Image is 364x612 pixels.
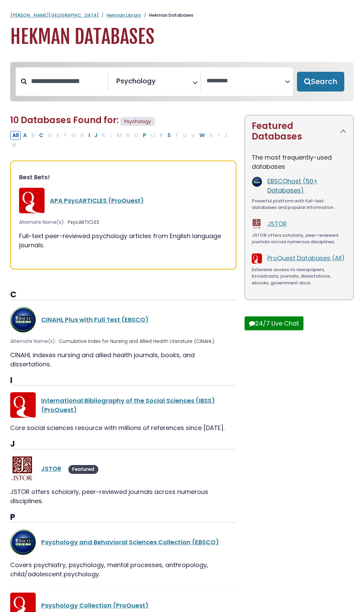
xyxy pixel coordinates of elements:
[68,465,98,474] span: Featured
[19,219,65,226] span: Alternate Name(s):
[245,316,303,330] button: 24/7 Live Chat
[141,12,193,19] li: Hekman Databases
[10,290,236,300] h3: C
[10,26,354,48] h1: Hekman Databases
[59,338,215,345] span: Cumulative Index for Nursing and Allied Health Literature (CINAHL)
[245,115,353,147] button: Featured Databases
[10,338,56,345] span: Alternate Name(s):
[10,376,236,386] h3: I
[50,196,144,205] a: APA PsycARTICLES (ProQuest)
[114,76,156,86] li: Psychology
[252,266,347,286] div: Extensive access to newspapers, broadcasts, journals, dissertations, ebooks, government docs.
[21,131,29,140] button: Filter Results A
[41,396,215,414] a: International Bibliography of the Social Sciences (IBSS) (ProQuest)
[10,439,236,449] h3: J
[10,114,119,126] span: 10 Databases Found for:
[19,173,228,181] h3: Best Bets!
[10,350,236,369] div: CINAHL indexes nursing and allied health journals, books, and dissertations.
[10,512,236,523] h3: P
[37,131,46,140] button: Filter Results C
[68,219,99,226] span: PsycARTICLES
[10,12,354,19] nav: breadcrumb
[10,12,99,18] a: [PERSON_NAME][GEOGRAPHIC_DATA]
[267,219,287,228] a: JSTOR
[116,76,156,86] span: Psychology
[10,423,236,432] div: Core social sciences resource with millions of references since [DATE].
[120,117,155,126] span: Psychology
[252,198,347,211] div: Powerful platform with full-text databases and popular information.
[10,487,236,506] div: JSTOR offers scholarly, peer-reviewed journals across numerous disciplines.
[41,538,219,546] a: Psychology and Behavioral Sciences Collection (EBSCO)
[92,131,100,140] button: Filter Results J
[252,153,347,171] p: The most frequently-used databases
[165,131,173,140] button: Filter Results S
[157,80,162,87] textarea: Search
[10,131,230,149] div: Alpha-list to filter by first letter of database name
[41,464,61,473] a: JSTOR
[267,177,318,195] a: EBSCOhost (50+ Databases)
[267,254,345,262] a: ProQuest Databases (All)
[86,131,92,140] button: Filter Results I
[10,131,21,140] button: All
[197,131,207,140] button: Filter Results W
[141,131,148,140] button: Filter Results P
[10,560,236,579] div: Covers psychiatry, psychology, mental processes, anthropology, child/adolescent psychology.
[297,72,344,92] button: Submit for Search Results
[10,62,354,101] nav: Search filters
[41,601,149,610] a: Psychology Collection (ProQuest)
[106,12,141,18] a: Hekman Library
[19,231,228,250] div: Full-text peer-reviewed psychology articles from English language journals.
[252,232,347,245] div: JSTOR offers scholarly, peer-reviewed journals across numerous disciplines.
[41,315,149,324] a: CINAHL Plus with Full Text (EBSCO)
[206,78,285,85] textarea: Search
[27,76,107,87] input: Search database by title or keyword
